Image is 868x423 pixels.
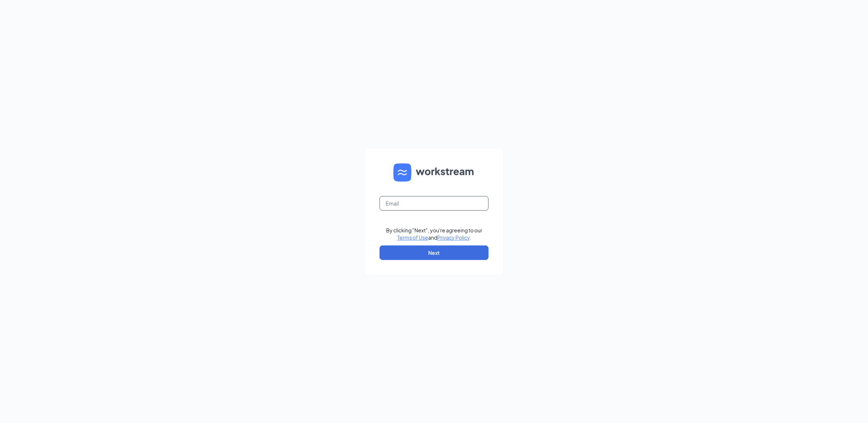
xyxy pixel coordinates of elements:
a: Terms of Use [397,234,428,241]
button: Next [380,245,488,260]
input: Email [380,196,488,211]
div: By clicking "Next", you're agreeing to our and . [386,227,482,241]
img: WS logo and Workstream text [393,163,475,182]
a: Privacy Policy [437,234,470,241]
